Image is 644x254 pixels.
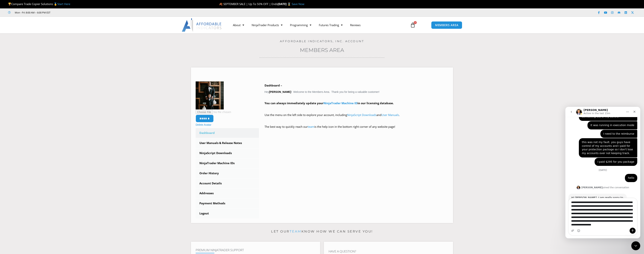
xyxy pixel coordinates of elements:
[64,121,70,127] button: Send a message…
[229,21,248,29] a: About
[6,89,58,96] div: Hi [PERSON_NAME], I am really sorry to hear that this happened.
[8,2,70,6] span: Compare Trade Copier Solutions 🥇
[3,87,61,143] div: Hi [PERSON_NAME], I am really sorry to hear that this happened.
[219,2,278,6] span: 🍂 SEPTEMBER SALE | Up To 50% OFF | Ends
[300,47,344,53] a: Members Area
[280,39,364,43] a: Affordable Indicators, Inc. Account
[431,21,462,29] a: MEMBERS AREA
[290,230,301,233] a: team
[347,113,376,117] a: NinjaScript Downloads
[196,123,211,126] a: Delete Avatar
[265,112,449,123] p: Use the menu on the left side to explore your account, including and .
[196,209,259,218] a: Logout
[196,179,259,188] a: Account Details
[56,11,112,14] iframe: Customer reviews powered by Trustpilot
[196,199,259,208] a: Payment Methods
[278,2,292,6] strong: [DATE] ⌛
[269,90,291,93] strong: [PERSON_NAME]
[6,122,9,125] button: Upload attachment
[57,2,70,6] a: Start Here
[196,128,259,218] nav: Account pages
[329,250,448,253] h4: Have A Question?
[182,18,222,32] img: LogoAI | Affordable Indicators – NinjaTrader
[196,81,224,109] img: PAO_0176-150x150.jpg
[196,128,259,138] a: Dashboard
[631,241,640,250] iframe: Intercom live chat
[265,124,449,135] p: The best way to quickly reach our is the help icon in the bottom right corner of any website page!
[196,158,259,168] a: NinjaTrader Machine IDs
[196,248,315,252] h4: Premium NinjaTrader Support
[8,3,11,5] img: 🏆
[435,24,458,27] span: MEMBERS AREA
[248,21,286,29] a: NinjaTrader Products
[229,21,406,29] nav: Menu
[265,101,394,105] strong: You can always immediately update your in our licensing database.
[265,83,449,135] div: Hey ! Welcome to the Members Area. Thank you for being a valuable customer!
[191,229,453,235] p: Let our know how we can serve you!
[315,21,346,29] a: Futures Trading
[565,107,640,238] iframe: Intercom live chat
[196,148,259,158] a: NinjaScript Downloads
[381,113,399,117] a: User Manuals
[196,188,259,198] a: Addresses
[196,168,259,178] a: Order History
[14,10,50,15] span: Mon - Fri: 8:00 AM – 6:00 PM EST
[308,125,314,128] a: team
[265,83,282,87] b: Dashboard –
[346,21,364,29] a: Reviews
[3,87,72,151] div: David says…
[405,20,421,30] a: 0
[196,138,259,148] a: User Manuals & Release Notes
[292,2,304,6] a: Save Now
[3,91,72,121] textarea: Message…
[414,21,417,24] span: 0
[323,101,357,105] a: NinjaTrader Machine ID
[12,122,15,125] button: Emoji picker
[286,21,315,29] a: Programming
